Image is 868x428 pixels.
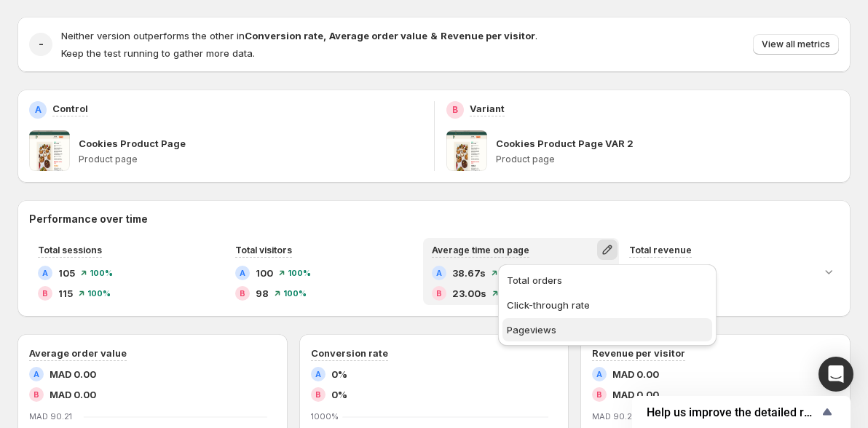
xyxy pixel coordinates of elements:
[58,266,75,280] span: 105
[315,390,321,399] h2: B
[29,411,72,421] text: MAD 90.21
[39,37,44,52] h2: -
[436,269,442,277] h2: A
[502,293,712,317] button: Click-through rate
[42,269,48,277] h2: A
[452,286,486,301] span: 23.00s
[38,245,102,255] span: Total sessions
[612,387,659,402] span: MAD 0.00
[496,154,840,165] p: Product page
[647,403,836,421] button: Show survey - Help us improve the detailed report for A/B campaigns
[507,324,556,336] span: Pageviews
[818,357,853,392] div: Open Intercom Messenger
[235,245,292,255] span: Total visitors
[42,289,48,298] h2: B
[507,274,562,286] span: Total orders
[612,367,659,381] span: MAD 0.00
[596,390,602,399] h2: B
[647,405,818,419] span: Help us improve the detailed report for A/B campaigns
[50,367,96,381] span: MAD 0.00
[240,269,245,277] h2: A
[470,101,505,116] p: Variant
[436,289,442,298] h2: B
[79,136,186,151] p: Cookies Product Page
[79,154,422,165] p: Product page
[240,289,245,298] h2: B
[329,30,427,41] strong: Average order value
[283,289,307,298] span: 100 %
[311,411,339,421] text: 1000%
[52,101,88,116] p: Control
[430,30,438,41] strong: &
[629,245,692,255] span: Total revenue
[592,411,635,421] text: MAD 90.21
[256,286,269,301] span: 98
[502,318,712,341] button: Pageviews
[596,370,602,379] h2: A
[256,266,273,280] span: 100
[90,269,113,277] span: 100 %
[331,367,347,381] span: 0%
[50,387,96,402] span: MAD 0.00
[753,34,839,55] button: View all metrics
[61,47,255,59] span: Keep the test running to gather more data.
[288,269,311,277] span: 100 %
[87,289,111,298] span: 100 %
[323,30,326,41] strong: ,
[446,130,487,171] img: Cookies Product Page VAR 2
[58,286,73,301] span: 115
[452,266,486,280] span: 38.67s
[33,390,39,399] h2: B
[762,39,830,50] span: View all metrics
[432,245,529,255] span: Average time on page
[29,212,839,226] h2: Performance over time
[331,387,347,402] span: 0%
[496,136,634,151] p: Cookies Product Page VAR 2
[245,30,323,41] strong: Conversion rate
[452,104,458,116] h2: B
[29,130,70,171] img: Cookies Product Page
[818,261,839,282] button: Expand chart
[315,370,321,379] h2: A
[61,30,537,41] span: Neither version outperforms the other in .
[441,30,535,41] strong: Revenue per visitor
[507,299,590,311] span: Click-through rate
[35,104,42,116] h2: A
[311,346,388,360] h3: Conversion rate
[29,346,127,360] h3: Average order value
[502,269,712,292] button: Total orders
[33,370,39,379] h2: A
